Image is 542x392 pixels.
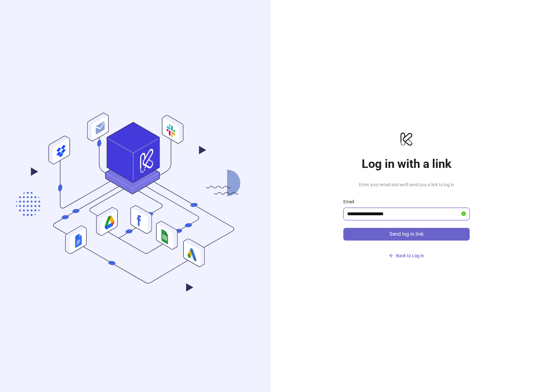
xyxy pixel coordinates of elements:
label: Email [343,198,358,205]
span: Enter your email and we'll send you a link to log in [343,181,470,188]
a: Back to Log in [343,241,470,261]
h1: Log in with a link [343,157,470,171]
span: Send log in link [389,231,424,237]
button: Back to Log in [343,251,470,261]
span: arrow-left [389,253,394,258]
span: Back to Log in [396,253,424,258]
input: Email [347,210,460,218]
button: Send log in link [343,228,470,241]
